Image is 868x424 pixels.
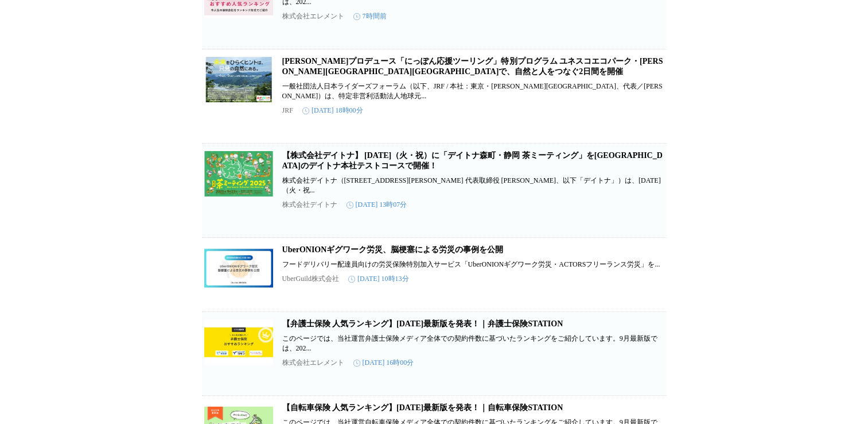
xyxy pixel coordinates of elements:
p: 株式会社エレメント [282,358,344,368]
img: 【弁護士保険 人気ランキング】2025年9月最新版を発表！｜弁護士保険STATION [204,319,273,365]
img: UberONIONギグワーク労災、脳梗塞による労災の事例を公開 [204,245,273,291]
a: 【株式会社デイトナ】 [DATE]（火・祝）に「デイトナ森町・静岡 茶ミーティング」を[GEOGRAPHIC_DATA]のデイトナ本社テストコースで開催！ [282,151,663,170]
time: [DATE] 18時00分 [302,106,363,115]
time: [DATE] 10時13分 [348,274,409,284]
p: JRF [282,106,293,115]
a: 【弁護士保険 人気ランキング】[DATE]最新版を発表！｜弁護士保険STATION [282,319,563,328]
p: 株式会社デイトナ [282,200,337,210]
p: このページでは、当社運営弁護士保険メディア全体での契約件数に基づいたランキングをご紹介しています。9月最新版では、202... [282,334,664,353]
p: 株式会社デイトナ（[STREET_ADDRESS][PERSON_NAME] 代表取締役 [PERSON_NAME]、以下「デイトナ」）は、[DATE]（火・祝... [282,176,664,195]
time: [DATE] 13時07分 [347,200,407,210]
p: UberGuild株式会社 [282,274,339,284]
img: 風間深志プロデュース「にっぽん応援ツーリング」特別プログラム ユネスコエコパーク・福島県只見町で、自然と人をつなぐ2日間を開催 [204,56,273,102]
a: 【自転車保険 人気ランキング】[DATE]最新版を発表！｜自転車保険STATION [282,403,563,412]
a: UberONIONギグワーク労災、脳梗塞による労災の事例を公開 [282,245,504,254]
time: [DATE] 16時00分 [353,358,414,368]
img: 【株式会社デイトナ】 9月23日（火・祝）に「デイトナ森町・静岡 茶ミーティング」を静岡県森町のデイトナ本社テストコースで開催！ [204,151,273,196]
time: 7時間前 [353,11,387,21]
a: [PERSON_NAME]プロデュース「にっぽん応援ツーリング」特別プログラム ユネスコエコパーク・[PERSON_NAME][GEOGRAPHIC_DATA][GEOGRAPHIC_DATA]... [282,57,663,76]
p: 株式会社エレメント [282,11,344,21]
p: 一般社団法人日本ライダーズフォーラム（以下、JRF / 本社：東京・[PERSON_NAME][GEOGRAPHIC_DATA]、代表／[PERSON_NAME]）は、特定非営利活動法人地球元... [282,82,664,101]
p: フードデリバリー配達員向けの労災保険特別加入サービス「UberONIONギグワーク労災・ACTORSフリーランス労災」を... [282,260,664,269]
